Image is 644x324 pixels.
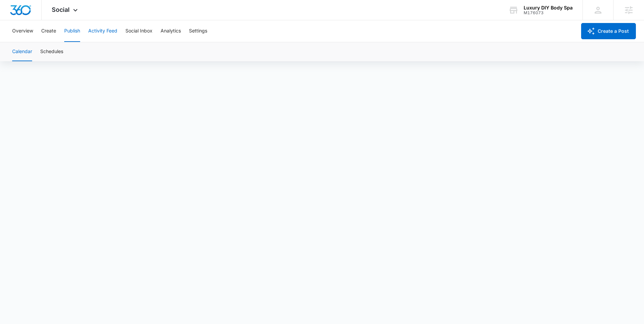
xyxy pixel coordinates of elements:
button: Settings [189,20,207,42]
button: Schedules [40,42,63,61]
button: Activity Feed [88,20,117,42]
button: Social Inbox [125,20,152,42]
div: account name [524,5,573,10]
button: Analytics [161,20,181,42]
button: Create [41,20,56,42]
div: account id [524,10,573,15]
button: Overview [12,20,33,42]
button: Calendar [12,42,32,61]
button: Publish [64,20,80,42]
span: Social [52,6,70,13]
button: Create a Post [581,23,636,39]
